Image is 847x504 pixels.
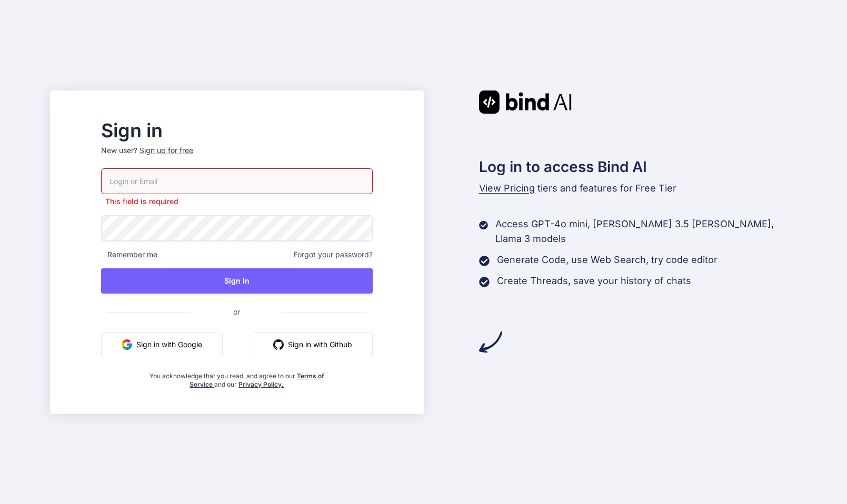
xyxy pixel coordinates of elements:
input: Login or Email [101,168,372,194]
p: Create Threads, save your history of chats [497,274,691,288]
img: arrow [479,330,502,354]
span: or [191,299,282,325]
p: New user? [101,145,372,168]
h2: Log in to access Bind AI [479,156,797,178]
a: Terms of Service [190,372,324,388]
span: Forgot your password? [294,249,373,260]
p: Access GPT-4o mini, [PERSON_NAME] 3.5 [PERSON_NAME], Llama 3 models [495,217,797,246]
a: Privacy Policy. [238,380,284,388]
p: Generate Code, use Web Search, try code editor [497,253,718,267]
img: google [122,339,132,350]
button: Sign in with Github [253,332,373,357]
p: This field is required [101,196,372,207]
h2: Sign in [101,122,372,139]
img: github [273,339,284,350]
img: Bind AI logo [479,90,572,114]
button: Sign in with Google [101,332,223,357]
span: View Pricing [479,183,535,194]
div: You acknowledge that you read, and agree to our and our [146,366,327,389]
span: Remember me [101,249,157,260]
button: Sign In [101,268,372,294]
div: Sign up for free [139,145,193,156]
p: tiers and features for Free Tier [479,181,797,196]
